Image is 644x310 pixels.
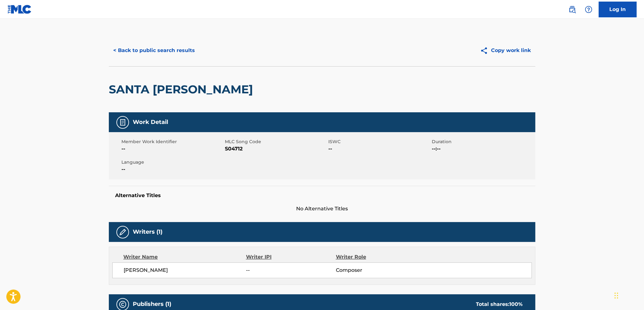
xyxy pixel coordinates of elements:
span: ISWC [328,138,430,145]
img: Publishers [119,301,126,308]
img: MLC Logo [8,5,32,14]
span: -- [121,145,223,153]
iframe: Chat Widget [612,280,644,310]
img: Writers [119,228,126,236]
span: 100 % [509,301,523,307]
div: Writer IPI [246,253,336,261]
div: Total shares: [476,301,523,308]
span: Duration [432,138,534,145]
span: Composer [336,266,417,274]
div: Help [582,3,595,16]
a: Log In [599,2,636,17]
h5: Work Detail [133,119,168,126]
span: MLC Song Code [225,138,327,145]
button: < Back to public search results [109,43,199,58]
h2: SANTA [PERSON_NAME] [109,82,256,97]
span: -- [246,266,336,274]
h5: Writers (1) [133,228,162,236]
button: Copy work link [476,43,535,58]
span: No Alternative Titles [109,205,535,213]
span: --:-- [432,145,534,153]
span: S04712 [225,145,327,153]
span: Member Work Identifier [121,138,223,145]
span: [PERSON_NAME] [124,266,246,274]
div: Writer Role [336,253,417,261]
span: -- [121,166,223,173]
img: Copy work link [480,47,491,55]
img: search [568,6,576,13]
div: Writer Name [123,253,246,261]
span: -- [328,145,430,153]
h5: Alternative Titles [115,192,529,199]
img: help [585,6,592,13]
a: Public Search [566,3,578,16]
img: Work Detail [119,119,126,126]
h5: Publishers (1) [133,301,171,308]
div: Drag [614,286,618,305]
span: Language [121,159,223,166]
